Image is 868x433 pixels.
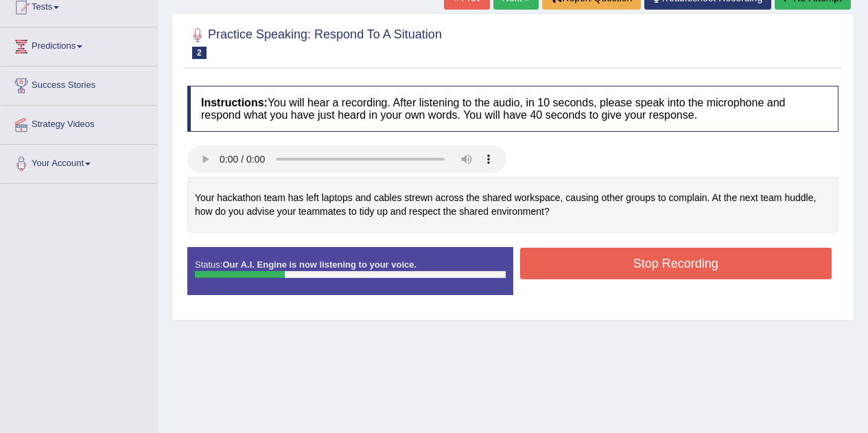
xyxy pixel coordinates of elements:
[187,177,838,233] div: Your hackathon team has left laptops and cables strewn across the shared workspace, causing other...
[201,97,268,108] b: Instructions:
[1,106,157,140] a: Strategy Videos
[187,25,442,59] h2: Practice Speaking: Respond To A Situation
[1,67,157,101] a: Success Stories
[520,248,832,279] button: Stop Recording
[192,47,207,59] span: 2
[187,247,513,295] div: Status:
[1,27,157,62] a: Predictions
[1,145,157,179] a: Your Account
[187,86,838,132] h4: You will hear a recording. After listening to the audio, in 10 seconds, please speak into the mic...
[222,259,417,270] strong: Our A.I. Engine is now listening to your voice.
